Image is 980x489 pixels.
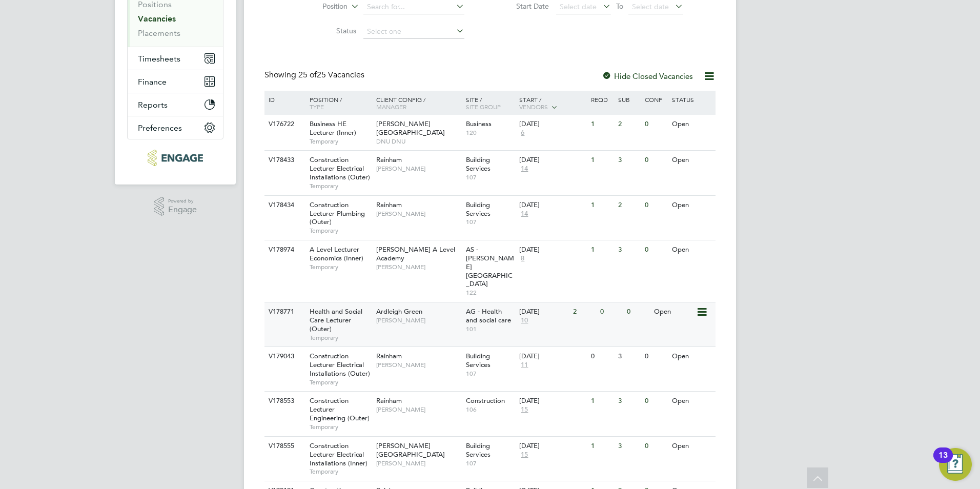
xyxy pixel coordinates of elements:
a: Placements [138,28,180,38]
span: Rainham [376,155,402,164]
span: [PERSON_NAME][GEOGRAPHIC_DATA] [376,441,445,459]
span: Ardleigh Green [376,307,422,316]
span: Reports [138,100,168,110]
div: 0 [588,347,615,366]
div: Open [669,347,714,366]
span: Temporary [310,137,371,146]
div: Start / [517,91,588,116]
span: Temporary [310,467,371,476]
span: Business HE Lecturer (Inner) [310,119,356,137]
div: Open [651,302,696,321]
div: [DATE] [519,308,568,316]
input: Select one [363,25,464,39]
div: V178433 [266,151,302,170]
span: Powered by [168,197,197,206]
span: Temporary [310,227,371,235]
span: 6 [519,129,526,137]
span: Rainham [376,352,402,360]
div: Sub [616,91,642,108]
div: V178974 [266,240,302,259]
div: Open [669,115,714,134]
div: 3 [616,347,642,366]
span: 107 [466,459,515,467]
span: Temporary [310,334,371,342]
div: 1 [588,115,615,134]
span: Construction Lecturer Engineering (Outer) [310,396,370,422]
span: [PERSON_NAME] [376,263,461,271]
span: 14 [519,210,529,218]
span: Timesheets [138,54,180,64]
span: Building Services [466,155,491,173]
span: Business [466,119,492,128]
span: Construction [466,396,505,405]
span: AS - [PERSON_NAME][GEOGRAPHIC_DATA] [466,245,514,289]
div: 1 [588,240,615,259]
button: Open Resource Center, 13 new notifications [939,448,972,481]
div: 1 [588,437,615,456]
div: V178434 [266,196,302,215]
div: 0 [642,151,669,170]
span: Construction Lecturer Electrical Installations (Outer) [310,155,370,181]
span: [PERSON_NAME] [376,165,461,173]
span: [PERSON_NAME] [376,316,461,324]
div: Reqd [588,91,615,108]
span: 120 [466,129,515,137]
span: 15 [519,451,529,459]
span: Rainham [376,200,402,209]
span: Health and Social Care Lecturer (Outer) [310,307,362,333]
div: 2 [570,302,597,321]
div: Client Config / [374,91,463,115]
div: Open [669,437,714,456]
div: 2 [616,196,642,215]
div: 0 [598,302,624,321]
div: 3 [616,437,642,456]
div: Open [669,392,714,411]
span: 25 of [298,70,317,80]
span: Construction Lecturer Plumbing (Outer) [310,200,365,227]
span: 122 [466,289,515,297]
span: Preferences [138,123,182,133]
span: Rainham [376,396,402,405]
div: [DATE] [519,156,586,165]
span: Temporary [310,423,371,431]
span: 8 [519,254,526,263]
span: Temporary [310,263,371,271]
a: Vacancies [138,14,176,24]
span: [PERSON_NAME][GEOGRAPHIC_DATA] [376,119,445,137]
span: 106 [466,405,515,414]
div: 0 [642,240,669,259]
label: Start Date [490,2,549,11]
span: 11 [519,361,529,370]
img: huntereducation-logo-retina.png [148,150,202,166]
div: Open [669,151,714,170]
span: Select date [560,2,597,11]
label: Hide Closed Vacancies [602,71,693,81]
div: Open [669,196,714,215]
div: 1 [588,151,615,170]
span: Construction Lecturer Electrical Installations (Outer) [310,352,370,378]
span: 107 [466,173,515,181]
span: 107 [466,218,515,226]
span: Construction Lecturer Electrical Installations (Inner) [310,441,367,467]
div: 13 [938,455,948,468]
div: [DATE] [519,246,586,254]
div: Position / [302,91,374,115]
span: Building Services [466,441,491,459]
div: Showing [264,70,366,80]
div: 3 [616,151,642,170]
div: [DATE] [519,442,586,451]
div: 0 [642,347,669,366]
div: 1 [588,196,615,215]
span: Select date [632,2,669,11]
div: 0 [642,115,669,134]
div: [DATE] [519,201,586,210]
div: [DATE] [519,397,586,405]
span: Vendors [519,103,548,111]
span: 14 [519,165,529,173]
div: V176722 [266,115,302,134]
span: 107 [466,370,515,378]
div: V178771 [266,302,302,321]
span: [PERSON_NAME] A Level Academy [376,245,455,262]
span: 101 [466,325,515,333]
span: [PERSON_NAME] [376,361,461,369]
